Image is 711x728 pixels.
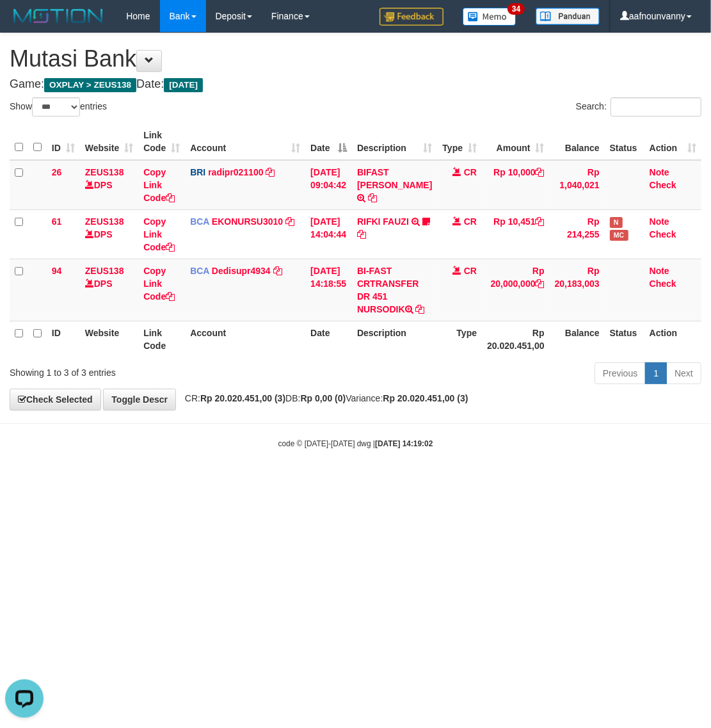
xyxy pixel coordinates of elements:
[80,321,138,357] th: Website
[164,78,203,92] span: [DATE]
[482,321,550,357] th: Rp 20.020.451,00
[44,78,136,92] span: OXPLAY > ZEUS138
[650,216,669,227] a: Note
[143,167,175,203] a: Copy Link Code
[644,321,701,357] th: Action
[47,124,80,160] th: ID: activate to sort column ascending
[85,167,124,177] a: ZEUS138
[383,393,468,403] strong: Rp 20.020.451,00 (3)
[650,266,669,276] a: Note
[576,97,701,117] label: Search:
[80,160,138,210] td: DPS
[611,97,701,117] input: Search:
[190,266,209,276] span: BCA
[52,216,62,227] span: 61
[10,97,107,117] label: Show entries
[10,389,101,410] a: Check Selected
[482,209,550,259] td: Rp 10,451
[482,124,550,160] th: Amount: activate to sort column ascending
[301,393,346,403] strong: Rp 0,00 (0)
[644,124,701,160] th: Action: activate to sort column ascending
[52,167,62,177] span: 26
[85,216,124,227] a: ZEUS138
[305,160,352,210] td: [DATE] 09:04:42
[179,393,468,403] span: CR: DB: Variance:
[416,304,425,314] a: Copy BI-FAST CRTRANSFER DR 451 NURSODIK to clipboard
[266,167,275,177] a: Copy radipr021100 to clipboard
[10,46,701,72] h1: Mutasi Bank
[80,259,138,321] td: DPS
[464,216,477,227] span: CR
[550,160,605,210] td: Rp 1,040,021
[650,167,669,177] a: Note
[5,5,44,44] button: Open LiveChat chat widget
[650,279,676,289] a: Check
[305,259,352,321] td: [DATE] 14:18:55
[185,321,305,357] th: Account
[650,180,676,190] a: Check
[507,3,525,15] span: 34
[482,160,550,210] td: Rp 10,000
[357,216,409,227] a: RIFKI FAUZI
[605,124,644,160] th: Status
[550,124,605,160] th: Balance
[200,393,285,403] strong: Rp 20.020.451,00 (3)
[536,279,545,289] a: Copy Rp 20,000,000 to clipboard
[185,124,305,160] th: Account: activate to sort column ascending
[550,209,605,259] td: Rp 214,255
[610,217,623,228] span: Has Note
[536,8,600,25] img: panduan.png
[536,216,545,227] a: Copy Rp 10,451 to clipboard
[212,266,271,276] a: Dedisupr4934
[80,209,138,259] td: DPS
[10,361,287,379] div: Showing 1 to 3 of 3 entries
[190,167,205,177] span: BRI
[650,229,676,239] a: Check
[482,259,550,321] td: Rp 20,000,000
[208,167,263,177] a: radipr021100
[10,6,107,26] img: MOTION_logo.png
[352,321,437,357] th: Description
[47,321,80,357] th: ID
[645,362,667,384] a: 1
[550,259,605,321] td: Rp 20,183,003
[52,266,62,276] span: 94
[138,124,185,160] th: Link Code: activate to sort column ascending
[464,167,477,177] span: CR
[138,321,185,357] th: Link Code
[190,216,209,227] span: BCA
[357,229,366,239] a: Copy RIFKI FAUZI to clipboard
[273,266,282,276] a: Copy Dedisupr4934 to clipboard
[605,321,644,357] th: Status
[143,216,175,252] a: Copy Link Code
[352,259,437,321] td: BI-FAST CRTRANSFER DR 451 NURSODIK
[666,362,701,384] a: Next
[305,124,352,160] th: Date: activate to sort column descending
[375,439,433,448] strong: [DATE] 14:19:02
[379,8,443,26] img: Feedback.jpg
[305,321,352,357] th: Date
[368,193,377,203] a: Copy BIFAST ERIKA S PAUN to clipboard
[212,216,283,227] a: EKONURSU3010
[464,266,477,276] span: CR
[437,124,482,160] th: Type: activate to sort column ascending
[143,266,175,302] a: Copy Link Code
[595,362,646,384] a: Previous
[352,124,437,160] th: Description: activate to sort column ascending
[463,8,516,26] img: Button%20Memo.svg
[610,230,628,241] span: Manually Checked by: aafPALL
[278,439,433,448] small: code © [DATE]-[DATE] dwg |
[357,167,432,190] a: BIFAST [PERSON_NAME]
[32,97,80,117] select: Showentries
[550,321,605,357] th: Balance
[305,209,352,259] td: [DATE] 14:04:44
[437,321,482,357] th: Type
[103,389,176,410] a: Toggle Descr
[85,266,124,276] a: ZEUS138
[80,124,138,160] th: Website: activate to sort column ascending
[285,216,294,227] a: Copy EKONURSU3010 to clipboard
[536,167,545,177] a: Copy Rp 10,000 to clipboard
[10,78,701,91] h4: Game: Date:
